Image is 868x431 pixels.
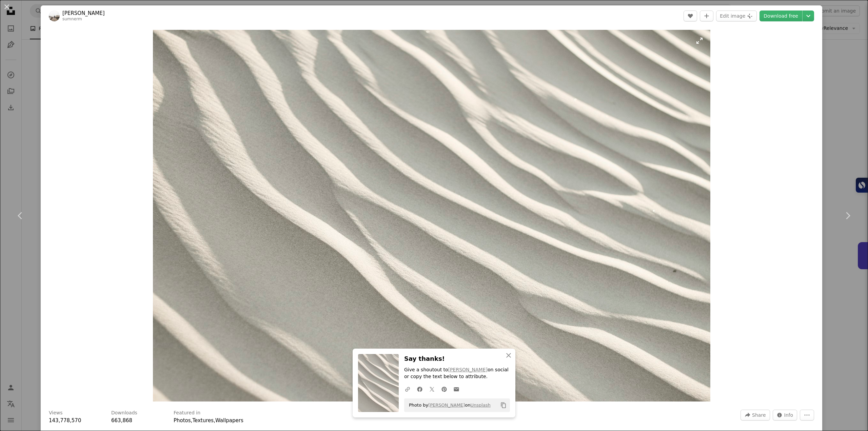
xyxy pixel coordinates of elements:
button: Zoom in on this image [153,30,710,401]
a: Share over email [450,382,462,396]
button: Stats about this image [773,410,797,420]
span: Info [784,410,793,420]
button: Choose download size [803,11,814,21]
span: Share [752,410,766,420]
button: Copy to clipboard [498,399,509,411]
button: Share this image [741,410,770,420]
a: [PERSON_NAME] [428,403,465,408]
span: , [214,417,215,424]
a: Share on Twitter [426,382,438,396]
span: , [191,417,193,424]
a: Next [827,183,868,248]
button: Edit image [716,11,757,21]
a: sumnerm [62,17,82,21]
a: Share on Pinterest [438,382,450,396]
button: Like [684,11,697,21]
h3: Say thanks! [404,354,510,364]
h3: Featured in [174,410,200,416]
a: Unsplash [470,403,490,408]
img: sand dune [153,30,710,401]
img: Go to Sumner Mahaffey's profile [49,11,60,21]
span: 663,868 [111,417,132,424]
a: [PERSON_NAME] [448,367,488,372]
span: Photo by on [406,400,491,411]
button: More Actions [800,410,814,420]
h3: Views [49,410,63,416]
a: Textures [192,417,214,424]
a: Share on Facebook [414,382,426,396]
a: Wallpapers [215,417,243,424]
a: Photos [174,417,191,424]
a: Download free [759,11,802,21]
a: [PERSON_NAME] [62,10,105,17]
h3: Downloads [111,410,137,416]
p: Give a shoutout to on social or copy the text below to attribute. [404,367,510,380]
button: Add to Collection [700,11,713,21]
span: 143,778,570 [49,417,81,424]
